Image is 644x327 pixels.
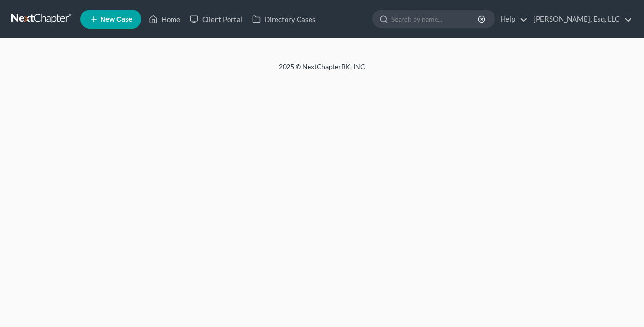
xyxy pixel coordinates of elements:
a: Directory Cases [247,11,321,28]
span: New Case [100,16,132,23]
a: [PERSON_NAME], Esq. LLC [529,11,632,28]
input: Search by name... [391,10,479,28]
a: Home [144,11,185,28]
div: 2025 © NextChapterBK, INC [49,62,595,79]
a: Client Portal [185,11,247,28]
a: Help [495,11,528,28]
